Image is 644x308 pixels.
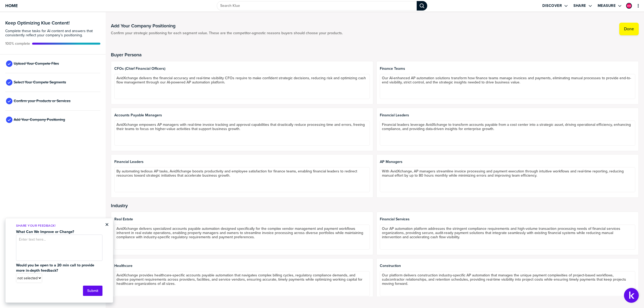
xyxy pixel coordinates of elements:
[114,264,370,268] span: Healthcare
[626,3,632,9] div: Mercedes McAndrew
[380,67,635,71] span: Finance Teams
[83,286,102,296] button: Submit
[380,217,635,221] span: Financial Services
[380,167,635,192] textarea: With AvidXchange, AP managers streamline invoice processing and payment execution through intuiti...
[14,118,65,122] span: Add Your Company Positioning
[5,42,30,46] span: Active
[114,67,370,71] span: CFOs (Chief Financial Officers)
[114,217,370,221] span: Real Estate
[5,29,100,37] span: Complete these tasks for AI content and answers that consistently reflect your company’s position...
[114,113,370,117] span: Accounts Payable Managers
[114,271,370,296] textarea: AvidXchange provides healthcare-specific accounts payable automation that navigates complex billi...
[14,99,71,103] span: Confirm your Products or Services
[217,1,417,11] input: Search Klue
[14,62,59,66] span: Upload Your Compete Files
[16,229,74,235] strong: What Can We Improve or Change?
[380,121,635,146] textarea: Financial leaders leverage AvidXchange to transform accounts payable from a cost center into a st...
[111,23,343,29] h1: Add Your Company Positioning
[627,3,631,8] img: d83e2e17fc20b52e3f2b9cbd2818cdb1-sml.png
[573,3,586,8] label: Share
[114,167,370,192] textarea: By automating tedious AP tasks, AvidXchange boosts productivity and employee satisfaction for fin...
[380,160,635,164] span: AP Managers
[16,223,102,228] p: Share Your Feedback!
[624,288,639,303] button: Open Support Center
[624,26,634,32] label: Done
[105,221,109,228] button: Close
[114,160,370,164] span: Financial Leaders
[380,271,635,296] textarea: Our platform delivers construction industry-specific AP automation that manages the unique paymen...
[111,203,639,208] h2: Industry
[380,225,635,250] textarea: Our AP automation platform addresses the stringent compliance requirements and high-volume transa...
[417,1,427,11] div: Search Klue
[380,264,635,268] span: Construction
[5,21,100,25] h3: Keep Optimizing Klue Content!
[114,225,370,250] textarea: AvidXchange delivers specialized accounts payable automation designed specifically for the comple...
[542,3,562,8] label: Discover
[16,262,95,273] strong: Would you be open to a 20 min call to provide more in-depth feedback?
[380,113,635,117] span: Financial Leaders
[5,3,18,8] span: Home
[114,74,370,99] textarea: AvidXchange delivers the financial accuracy and real-time visibility CFOs require to make confide...
[111,31,343,35] span: Confirm your strategic positioning for each segment value. These are the competitor-agnostic reas...
[380,74,635,99] textarea: Our AI-enhanced AP automation solutions transform how finance teams manage invoices and payments,...
[114,121,370,146] textarea: AvidXchange empowers AP managers with real-time invoice tracking and approval capabilities that d...
[626,2,632,9] a: Edit Profile
[14,80,66,85] span: Select Your Compete Segments
[598,3,616,8] label: Measure
[111,52,639,57] h2: Buyer Persona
